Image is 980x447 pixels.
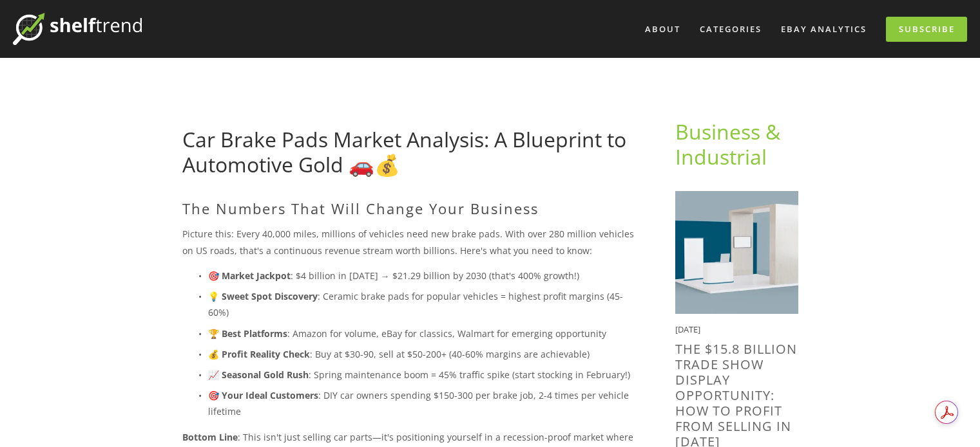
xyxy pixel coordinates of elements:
[182,226,634,258] p: Picture this: Every 40,000 miles, millions of vehicles need new brake pads. With over 280 million...
[182,200,634,217] h2: The Numbers That Will Change Your Business
[208,327,287,340] strong: 🏆 Best Platforms
[208,389,318,401] strong: 🎯 Your Ideal Customers
[208,290,318,302] strong: 💡 Sweet Spot Discovery
[208,268,634,284] p: : $4 billion in [DATE] → $21.29 billion by 2030 (that's 400% growth!)
[208,367,634,383] p: : Spring maintenance boom = 45% traffic spike (start stocking in February!)
[208,325,634,342] p: : Amazon for volume, eBay for classics, Walmart for emerging opportunity
[208,387,634,419] p: : DIY car owners spending $150-300 per brake job, 2-4 times per vehicle lifetime
[208,269,291,282] strong: 🎯 Market Jackpot
[182,125,626,178] a: Car Brake Pads Market Analysis: A Blueprint to Automotive Gold 🚗💰
[773,19,875,40] a: eBay Analytics
[208,346,634,362] p: : Buy at $30-90, sell at $50-200+ (40-60% margins are achievable)
[208,288,634,320] p: : Ceramic brake pads for popular vehicles = highest profit margins (45-60%)
[182,431,238,443] strong: Bottom Line
[675,191,798,314] img: The $15.8 Billion Trade Show Display Opportunity: How to Profit from selling in 2025
[675,118,785,170] a: Business & Industrial
[691,19,770,40] div: Categories
[13,13,142,45] img: ShelfTrend
[675,324,700,335] time: [DATE]
[886,17,967,42] a: Subscribe
[208,348,310,360] strong: 💰 Profit Reality Check
[637,19,689,40] a: About
[208,369,309,381] strong: 📈 Seasonal Gold Rush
